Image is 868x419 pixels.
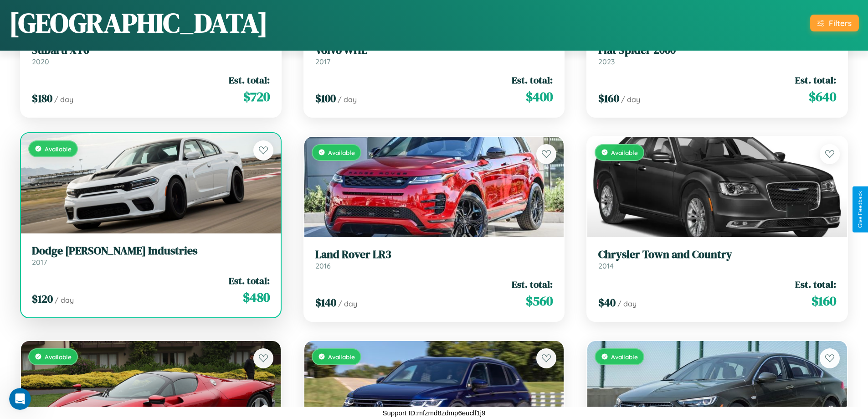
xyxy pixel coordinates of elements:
[598,248,836,270] a: Chrysler Town and Country2014
[512,73,553,87] span: Est. total:
[229,274,270,287] span: Est. total:
[229,73,270,87] span: Est. total:
[812,292,836,310] span: $ 160
[32,244,270,258] h3: Dodge [PERSON_NAME] Industries
[32,291,53,306] span: $ 120
[315,248,553,261] h3: Land Rover LR3
[315,248,553,270] a: Land Rover LR32016
[611,353,638,361] span: Available
[598,44,836,66] a: Fiat Spider 20002023
[9,4,268,41] h1: [GEOGRAPHIC_DATA]
[611,149,638,156] span: Available
[328,353,355,361] span: Available
[621,95,640,104] span: / day
[598,44,836,57] h3: Fiat Spider 2000
[598,261,614,270] span: 2014
[598,295,616,310] span: $ 40
[857,191,863,228] div: Give Feedback
[338,299,357,308] span: / day
[315,44,553,66] a: Volvo WHL2017
[795,73,836,87] span: Est. total:
[243,288,270,306] span: $ 480
[32,44,270,66] a: Subaru XT62020
[315,91,336,106] span: $ 100
[598,57,615,66] span: 2023
[526,292,553,310] span: $ 560
[9,388,31,410] iframe: Intercom live chat
[810,15,859,31] button: Filters
[315,261,331,270] span: 2016
[55,295,74,305] span: / day
[383,407,486,419] p: Support ID: mfzmd8zdmp6euclf1j9
[45,145,72,153] span: Available
[32,44,270,57] h3: Subaru XT6
[526,88,553,106] span: $ 400
[54,95,73,104] span: / day
[809,88,836,106] span: $ 640
[315,44,553,57] h3: Volvo WHL
[32,91,52,106] span: $ 180
[32,57,49,66] span: 2020
[829,18,852,28] div: Filters
[338,95,357,104] span: / day
[795,278,836,291] span: Est. total:
[512,278,553,291] span: Est. total:
[617,299,637,308] span: / day
[598,91,619,106] span: $ 160
[45,353,72,361] span: Available
[315,295,336,310] span: $ 140
[32,244,270,267] a: Dodge [PERSON_NAME] Industries2017
[243,88,270,106] span: $ 720
[328,149,355,156] span: Available
[315,57,330,66] span: 2017
[598,248,836,261] h3: Chrysler Town and Country
[32,258,47,267] span: 2017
